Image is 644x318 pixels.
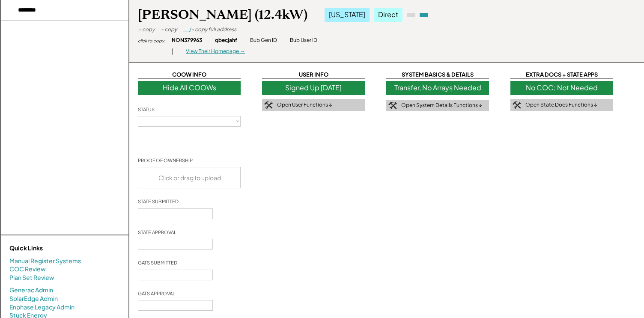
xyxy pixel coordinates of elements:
[138,157,193,163] div: PROOF OF OWNERSHIP
[9,257,81,265] a: Manual Register Systems
[250,37,277,44] div: Bub Gen ID
[171,47,173,56] div: |
[513,101,521,109] img: tool-icon.png
[510,81,613,95] div: No COC; Not Needed
[138,106,155,113] div: STATUS
[374,8,402,21] div: Direct
[264,101,273,109] img: tool-icon.png
[510,71,613,79] div: EXTRA DOCS + STATE APPS
[401,102,482,109] div: Open System Details Functions ↓
[262,81,365,95] div: Signed Up [DATE]
[172,37,202,44] div: NON379963
[138,81,241,95] div: Hide All COOWs
[215,37,237,44] div: qbecjahf
[277,101,332,109] div: Open User Functions ↓
[9,273,54,282] a: Plan Set Review
[386,71,489,79] div: SYSTEM BASICS & DETAILS
[262,71,365,79] div: USER INFO
[183,26,191,33] a: , , /
[138,71,241,79] div: COOW INFO
[9,294,58,303] a: SolarEdge Admin
[138,229,176,235] div: STATE APPROVAL
[9,286,53,294] a: Generac Admin
[9,265,46,273] a: COC Review
[138,198,179,205] div: STATE SUBMITTED
[138,6,307,23] div: [PERSON_NAME] (12.4kW)
[9,303,75,312] a: Enphase Legacy Admin
[138,38,165,44] div: click to copy:
[191,26,236,33] div: - copy full address
[138,290,175,297] div: GATS APPROVAL
[525,101,597,109] div: Open State Docs Functions ↓
[138,167,241,188] div: Click or drag to upload
[325,8,370,21] div: [US_STATE]
[388,102,397,110] img: tool-icon.png
[138,259,177,266] div: GATS SUBMITTED
[161,26,177,33] div: - copy
[386,81,489,95] div: Transfer, No Arrays Needed
[290,37,317,44] div: Bub User ID
[9,244,95,253] div: Quick Links
[186,48,245,55] div: View Their Homepage →
[139,26,155,33] div: - copy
